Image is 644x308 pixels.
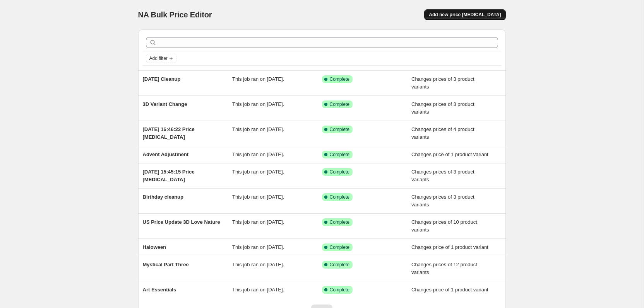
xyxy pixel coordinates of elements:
[146,54,177,63] button: Add filter
[411,287,488,293] span: Changes price of 1 product variant
[411,169,474,182] span: Changes prices of 3 product variants
[411,76,474,90] span: Changes prices of 3 product variants
[232,219,284,225] span: This job ran on [DATE].
[143,287,176,293] span: Art Essentials
[149,55,168,61] span: Add filter
[330,151,349,158] span: Complete
[330,76,349,82] span: Complete
[330,262,349,268] span: Complete
[411,126,474,140] span: Changes prices of 4 product variants
[411,101,474,115] span: Changes prices of 3 product variants
[143,244,166,250] span: Haloween
[232,287,284,293] span: This job ran on [DATE].
[232,262,284,267] span: This job ran on [DATE].
[411,244,488,250] span: Changes price of 1 product variant
[411,262,477,275] span: Changes prices of 12 product variants
[330,219,349,225] span: Complete
[330,194,349,200] span: Complete
[330,287,349,293] span: Complete
[330,244,349,250] span: Complete
[143,151,189,157] span: Advent Adjustment
[143,194,183,200] span: Birthday cleanup
[143,262,189,267] span: Mystical Part Three
[143,219,220,225] span: US Price Update 3D Love Nature
[330,101,349,107] span: Complete
[143,169,195,182] span: [DATE] 15:45:15 Price [MEDICAL_DATA]
[429,12,501,18] span: Add new price [MEDICAL_DATA]
[232,101,284,107] span: This job ran on [DATE].
[232,151,284,157] span: This job ran on [DATE].
[330,126,349,133] span: Complete
[138,10,212,19] span: NA Bulk Price Editor
[232,194,284,200] span: This job ran on [DATE].
[232,244,284,250] span: This job ran on [DATE].
[330,169,349,175] span: Complete
[143,101,187,107] span: 3D Variant Change
[232,169,284,175] span: This job ran on [DATE].
[143,76,181,82] span: [DATE] Cleanup
[232,126,284,132] span: This job ran on [DATE].
[424,9,505,20] button: Add new price [MEDICAL_DATA]
[411,194,474,208] span: Changes prices of 3 product variants
[411,151,488,157] span: Changes price of 1 product variant
[143,126,195,140] span: [DATE] 16:46:22 Price [MEDICAL_DATA]
[232,76,284,82] span: This job ran on [DATE].
[411,219,477,233] span: Changes prices of 10 product variants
